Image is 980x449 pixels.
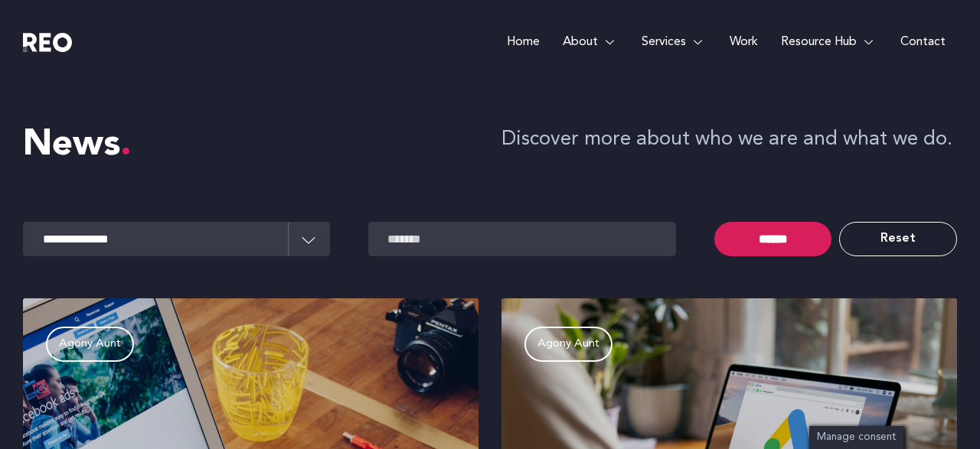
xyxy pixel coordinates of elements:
[23,127,132,164] span: News
[524,327,612,362] a: Agony Aunt
[817,432,896,442] span: Manage consent
[501,125,957,155] p: Discover more about who we are and what we do.
[46,327,134,362] a: Agony Aunt
[839,222,957,256] a: Reset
